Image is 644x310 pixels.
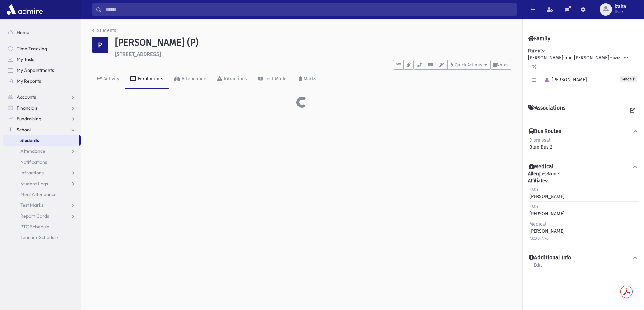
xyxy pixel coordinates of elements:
[102,3,517,16] input: Search
[529,137,552,151] div: Blue Bus 2
[542,77,587,83] span: [PERSON_NAME]
[615,9,626,15] span: User
[529,186,565,200] div: [PERSON_NAME]
[529,236,548,241] small: 7323647770
[528,254,639,261] button: Additional Info
[529,187,538,192] span: EMS
[528,128,639,135] button: Bus Routes
[529,221,565,242] div: [PERSON_NAME]
[620,76,637,82] span: Grade P
[528,48,545,54] b: Parents:
[626,105,639,117] a: View all Associations
[529,203,565,217] div: [PERSON_NAME]
[528,35,550,42] h4: Family
[529,204,538,209] span: EMS
[528,105,565,117] h4: Associations
[528,170,639,243] div: None
[528,178,548,184] b: Affiliates:
[529,221,546,227] span: Medical
[5,3,44,16] img: AdmirePro
[529,163,554,170] h4: Medical
[533,261,542,274] a: Edit
[528,171,548,177] b: Allergies:
[615,4,626,9] span: jzalta
[529,128,561,135] h4: Bus Routes
[528,163,639,170] button: Medical
[529,254,571,261] h4: Additional Info
[528,47,639,93] div: [PERSON_NAME] and [PERSON_NAME]
[529,137,550,143] span: Dismissal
